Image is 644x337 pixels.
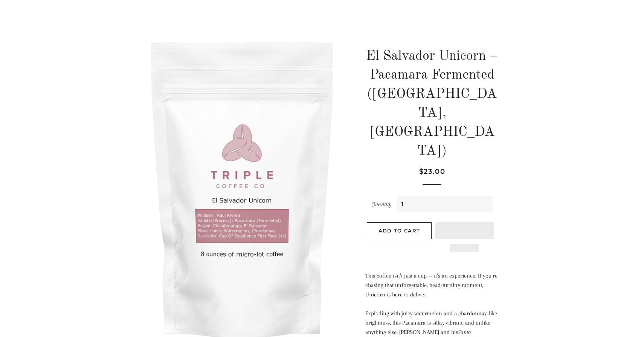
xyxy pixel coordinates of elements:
[378,228,420,234] span: Add to Cart
[419,167,446,176] span: $23.00
[367,222,432,239] button: Add to Cart
[365,272,497,298] span: This coffee isn’t just a cup — it’s an experience. If you’re chasing that unforgettable, head-tur...
[371,200,392,209] label: Quantity
[365,47,499,161] h1: El Salvador Unicorn – Pacamara Fermented ([GEOGRAPHIC_DATA], [GEOGRAPHIC_DATA])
